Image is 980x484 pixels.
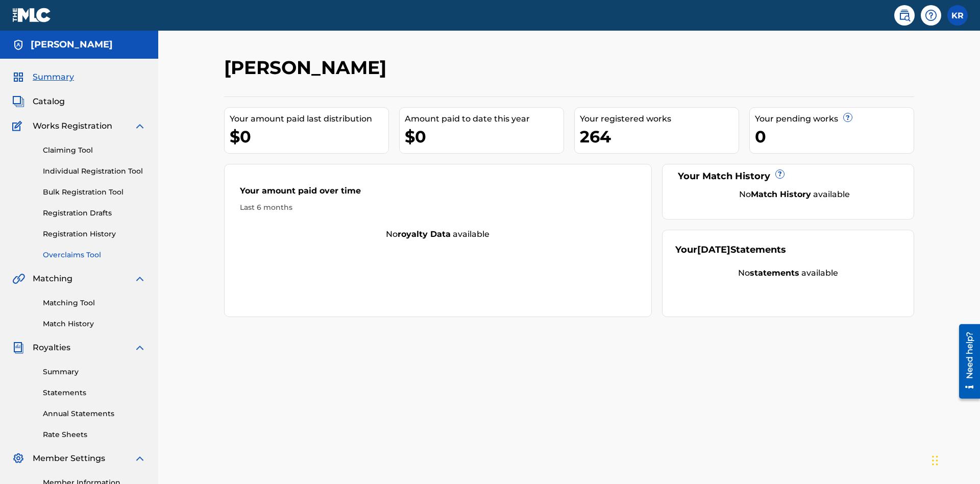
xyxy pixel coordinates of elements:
[755,113,914,125] div: Your pending works
[12,95,24,108] img: Catalog
[951,320,980,404] iframe: Resource Center
[43,408,146,419] a: Annual Statements
[925,9,937,21] img: help
[12,95,65,108] a: CatalogCatalog
[12,71,24,83] img: Summary
[688,188,901,201] div: No available
[675,243,786,257] div: Your Statements
[33,452,105,465] span: Member Settings
[675,170,901,183] div: Your Match History
[43,367,146,377] a: Summary
[31,39,113,51] h5: EYAMA MCSINGER
[33,120,112,132] span: Works Registration
[134,342,146,354] img: expand
[134,120,146,132] img: expand
[33,95,65,108] span: Catalog
[750,268,799,278] strong: statements
[929,435,980,484] iframe: Chat Widget
[898,9,911,21] img: search
[844,113,852,122] span: ?
[405,113,563,125] div: Amount paid to date this year
[776,170,784,178] span: ?
[43,208,146,219] a: Registration Drafts
[12,120,26,132] img: Works Registration
[12,342,24,354] img: Royalties
[134,273,146,285] img: expand
[751,189,811,199] strong: Match History
[230,125,388,148] div: $0
[675,267,901,279] div: No available
[755,125,914,148] div: 0
[398,229,451,239] strong: royalty data
[580,113,739,125] div: Your registered works
[43,298,146,308] a: Matching Tool
[12,273,25,285] img: Matching
[240,202,636,213] div: Last 6 months
[12,71,74,83] a: SummarySummary
[33,273,72,285] span: Matching
[43,388,146,398] a: Statements
[932,445,938,476] div: Drag
[43,319,146,329] a: Match History
[33,71,74,83] span: Summary
[33,342,70,354] span: Royalties
[12,8,52,22] img: MLC Logo
[405,125,563,148] div: $0
[697,244,730,255] span: [DATE]
[240,185,636,202] div: Your amount paid over time
[43,250,146,260] a: Overclaims Tool
[921,5,941,26] div: Help
[43,229,146,239] a: Registration History
[43,429,146,440] a: Rate Sheets
[580,125,739,148] div: 264
[43,145,146,156] a: Claiming Tool
[224,56,391,79] h2: [PERSON_NAME]
[894,5,915,26] a: Public Search
[134,452,146,465] img: expand
[230,113,388,125] div: Your amount paid last distribution
[43,187,146,198] a: Bulk Registration Tool
[225,228,651,240] div: No available
[12,452,24,465] img: Member Settings
[43,166,146,177] a: Individual Registration Tool
[947,5,968,26] div: User Menu
[12,39,24,51] img: Accounts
